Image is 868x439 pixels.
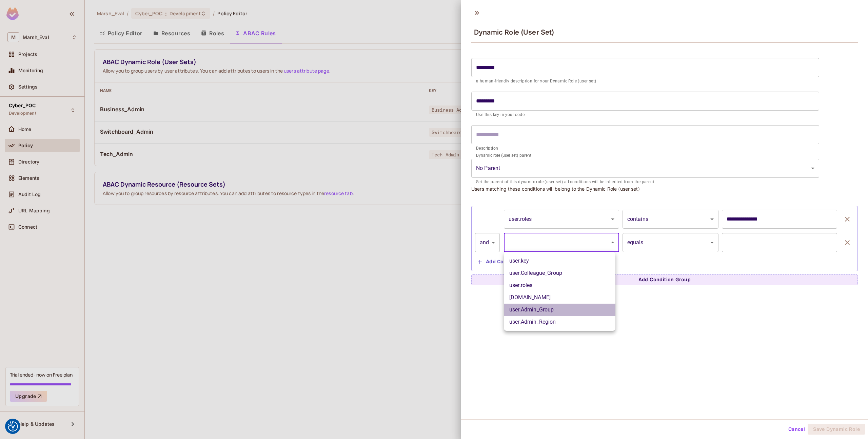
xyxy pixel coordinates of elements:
[504,291,615,304] li: [DOMAIN_NAME]
[504,267,615,279] li: user.Colleague_Group
[504,279,615,291] li: user.roles
[504,304,615,316] li: user.Admin_Group
[504,316,615,328] li: user.Admin_Region
[8,421,18,432] img: Revisit consent button
[504,255,615,267] li: user.key
[8,421,18,432] button: Consent Preferences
